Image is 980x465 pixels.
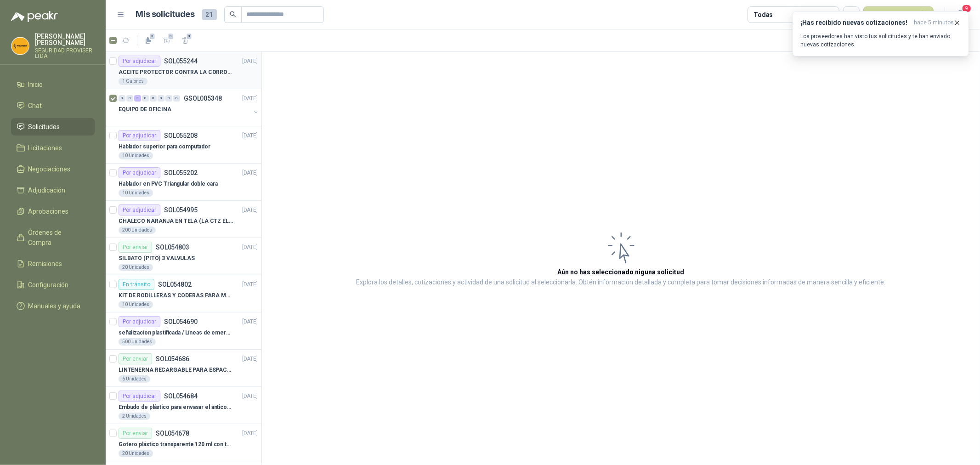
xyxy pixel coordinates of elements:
button: Nueva solicitud [863,6,934,23]
span: 3 [186,33,193,40]
div: Por adjudicar [119,316,160,327]
p: [DATE] [242,57,258,66]
div: Por adjudicar [119,167,160,178]
div: 500 Unidades [119,338,156,346]
p: ACEITE PROTECTOR CONTRA LA CORROSION - PARA LIMPIEZA DE ARMAMENTO [119,68,233,77]
span: Adjudicación [28,185,66,195]
p: [DATE] [242,169,258,177]
p: [PERSON_NAME] [PERSON_NAME] [35,33,95,46]
a: Chat [11,97,95,114]
h3: ¡Has recibido nuevas cotizaciones! [800,19,910,27]
div: Por adjudicar [119,130,160,141]
a: Por adjudicarSOL055202[DATE] Hablador en PVC Triangular doble cara10 Unidades [106,164,261,201]
button: ¡Has recibido nuevas cotizaciones!hace 5 minutos Los proveedores han visto tus solicitudes y te h... [793,11,969,57]
div: 0 [142,95,149,102]
div: 10 Unidades [119,152,153,159]
p: Los proveedores han visto tus solicitudes y te han enviado nuevas cotizaciones. [800,32,961,49]
p: señalizacion plastificada / Líneas de emergencia [119,329,233,337]
p: [DATE] [242,392,258,401]
div: 6 Unidades [119,375,150,383]
img: Logo peakr [11,11,58,22]
a: Manuales y ayuda [11,297,95,315]
p: [DATE] [242,94,258,103]
div: Por adjudicar [119,391,160,402]
h1: Mis solicitudes [136,8,195,21]
a: Órdenes de Compra [11,224,95,251]
p: Hablador en PVC Triangular doble cara [119,180,218,188]
p: [DATE] [242,131,258,140]
span: Chat [28,101,42,111]
a: Por adjudicarSOL055208[DATE] Hablador superior para computador10 Unidades [106,126,261,164]
div: Todas [753,10,773,20]
button: 9 [952,6,969,23]
div: En tránsito [119,279,154,290]
button: 3 [159,33,174,48]
p: [DATE] [242,280,258,289]
span: Manuales y ayuda [28,301,81,311]
span: 3 [149,33,156,40]
span: Configuración [28,280,69,290]
a: Por enviarSOL054678[DATE] Gotero plástico transparente 120 ml con tapa de seguridad20 Unidades [106,424,261,461]
p: [DATE] [242,206,258,215]
p: SOL054995 [164,207,198,213]
p: [DATE] [242,318,258,326]
p: EQUIPO DE OFICINA [119,105,171,114]
p: SOL055208 [164,132,198,139]
span: Licitaciones [28,143,62,153]
div: 20 Unidades [119,264,153,271]
a: Aprobaciones [11,203,95,220]
span: Negociaciones [28,164,71,174]
p: [DATE] [242,243,258,252]
div: 200 Unidades [119,227,156,234]
p: [DATE] [242,355,258,363]
div: 0 [150,95,157,102]
div: 0 [119,95,125,102]
span: Aprobaciones [28,206,69,216]
a: Por enviarSOL054686[DATE] LINTENERNA RECARGABLE PARA ESPACIOS ABIERTOS 100-120MTS6 Unidades [106,350,261,387]
a: Negociaciones [11,160,95,178]
span: 21 [202,9,217,20]
span: hace 5 minutos [914,19,954,27]
a: 0 0 3 0 0 0 0 0 GSOL005348[DATE] EQUIPO DE OFICINA [119,93,260,122]
div: 2 Unidades [119,413,150,420]
p: GSOL005348 [184,95,222,102]
p: SILBATO (PITO) 3 VALVULAS [119,254,195,263]
a: Licitaciones [11,139,95,157]
div: Por adjudicar [119,204,160,215]
button: 3 [141,33,156,48]
p: SOL054802 [158,281,192,288]
p: SOL055202 [164,170,198,176]
span: 3 [168,33,174,40]
a: Por adjudicarSOL054690[DATE] señalizacion plastificada / Líneas de emergencia500 Unidades [106,312,261,350]
span: Remisiones [28,259,62,269]
img: Company Logo [11,37,29,55]
div: Por enviar [119,428,152,439]
span: Solicitudes [28,122,60,132]
p: Embudo de plástico para envasar el anticorrosivo / lubricante [119,403,233,412]
p: Hablador superior para computador [119,142,210,151]
p: SOL054678 [156,430,189,437]
p: KIT DE RODILLERAS Y CODERAS PARA MOTORIZADO [119,291,233,300]
h3: Aún no has seleccionado niguna solicitud [558,267,685,277]
div: 1 Galones [119,78,147,85]
a: Por adjudicarSOL055244[DATE] ACEITE PROTECTOR CONTRA LA CORROSION - PARA LIMPIEZA DE ARMAMENTO1 G... [106,52,261,89]
p: SEGURIDAD PROVISER LTDA [35,48,95,59]
p: SOL055244 [164,58,198,64]
div: 0 [158,95,164,102]
div: 0 [173,95,180,102]
div: Por enviar [119,242,152,253]
p: Explora los detalles, cotizaciones y actividad de una solicitud al seleccionarla. Obtén informaci... [357,277,886,288]
a: Configuración [11,276,95,294]
p: SOL054803 [156,244,189,250]
a: En tránsitoSOL054802[DATE] KIT DE RODILLERAS Y CODERAS PARA MOTORIZADO10 Unidades [106,275,261,312]
p: SOL054690 [164,318,198,325]
div: 0 [165,95,172,102]
div: 20 Unidades [119,450,153,457]
a: Remisiones [11,255,95,272]
span: search [230,11,236,17]
span: Inicio [28,79,43,90]
div: 10 Unidades [119,301,153,308]
div: 10 Unidades [119,189,153,197]
div: 0 [126,95,133,102]
a: Por adjudicarSOL054995[DATE] CHALECO NARANJA EN TELA (LA CTZ ELEGIDA DEBE ENVIAR MUESTRA)200 Unid... [106,201,261,238]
